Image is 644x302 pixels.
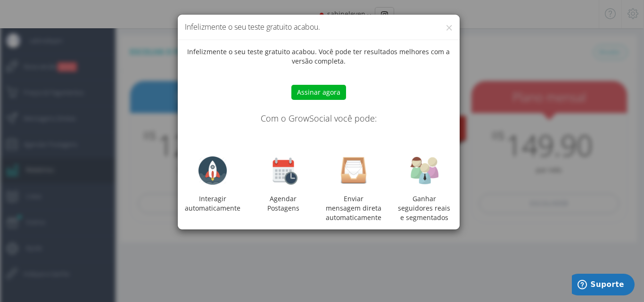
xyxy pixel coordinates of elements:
[178,156,248,213] div: Interagir automaticamente
[269,156,297,185] img: calendar-clock-128.png
[339,156,368,185] img: inbox.png
[389,194,460,222] div: Ganhar seguidores reais e segmentados
[291,85,346,100] button: Assinar agora
[178,47,460,222] div: Infelizmente o seu teste gratuito acabou. Você pode ter resultados melhores com a versão completa.
[198,156,227,185] img: rocket-128.png
[185,114,453,123] h4: Com o GrowSocial você pode:
[185,22,453,33] h4: Infelizmente o seu teste gratuito acabou.
[248,156,319,213] div: Agendar Postagens
[410,156,438,185] img: users.png
[446,21,453,34] button: ×
[572,274,635,297] iframe: Abre um widget para que você possa encontrar mais informações
[319,156,389,222] div: Enviar mensagem direta automaticamente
